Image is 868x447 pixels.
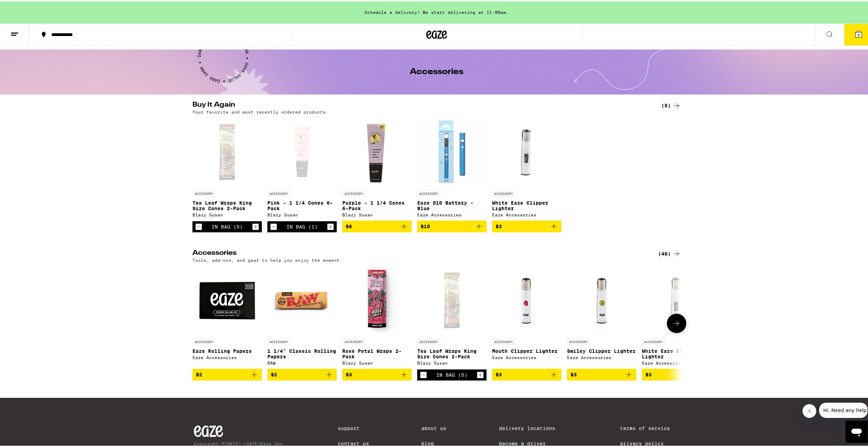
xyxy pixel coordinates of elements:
a: Delivery Locations [499,424,568,430]
div: Eaze Accessories [567,354,636,358]
button: Decrement [195,222,202,229]
div: In Bag (5) [212,223,243,228]
div: Blazy Susan [342,359,412,364]
a: Privacy Policy [620,439,679,445]
a: (40) [658,248,681,257]
p: ACCESSORY [417,337,440,343]
p: ACCESSORY [342,337,365,343]
p: ACCESSORY [492,189,515,195]
button: Add to bag [267,367,337,379]
div: Blazy Susan [417,359,487,364]
span: Hi. Need any help? [4,5,50,10]
img: Eaze Accessories - Smiley Clipper Lighter [567,265,636,334]
a: Contact Us [338,439,369,445]
p: Pink - 1 1/4 Cones 6-Pack [267,199,337,210]
span: $3 [496,222,502,228]
img: Eaze Accessories - Mouth Clipper Lighter [492,265,561,334]
iframe: Button to launch messaging window [845,419,868,441]
p: Eaze Rolling Papers [192,347,262,352]
iframe: Close message [802,403,816,417]
img: Eaze Accessories - Eaze Rolling Papers [192,265,262,334]
button: Add to bag [192,367,262,379]
div: Blazy Susan [342,211,412,216]
div: Blazy Susan [267,211,337,216]
button: Add to bag [342,219,412,231]
div: Eaze Accessories [417,211,487,216]
p: 1 1/4" Classic Rolling Papers [267,347,337,358]
img: Blazy Susan - Rose Petal Wraps 2-Pack [342,265,412,334]
img: Eaze Accessories - White Eaze Clipper Lighter [642,265,711,334]
p: Tools, add-ons, and gear to help you enjoy the moment. [192,257,342,261]
h2: Accessories [192,248,647,257]
p: Your favorite and most recently ordered products. [192,108,328,113]
span: $6 [346,222,352,228]
p: Eaze 510 Battery - Blue [417,199,487,210]
p: Tea Leaf Wraps King Size Cones 2-Pack [417,347,487,358]
span: $2 [196,370,202,376]
p: ACCESSORY [567,337,590,343]
div: Eaze Accessories [492,354,561,358]
p: White Eaze Clipper Lighter [642,347,711,358]
p: Mouth Clipper Lighter [492,347,561,352]
button: Increment [477,370,484,377]
button: Add to bag [417,219,487,231]
a: Open page for Rose Petal Wraps 2-Pack from Blazy Susan [342,265,412,367]
p: Tea Leaf Wraps King Size Cones 2-Pack [192,199,262,210]
span: $3 [570,370,577,376]
h1: Accessories [410,66,463,75]
span: $3 [496,370,502,376]
a: Open page for Tea Leaf Wraps King Size Cones 2-Pack from Blazy Susan [417,265,487,368]
span: $2 [271,370,277,376]
button: Decrement [420,370,427,377]
button: Decrement [270,222,277,229]
a: Open page for Tea Leaf Wraps King Size Cones 2-Pack from Blazy Susan [192,116,262,220]
a: Open page for Pink - 1 1/4 Cones 6-Pack from Blazy Susan [267,116,337,220]
p: ACCESSORY [192,337,215,343]
span: 9 [858,32,860,36]
div: Eaze Accessories [642,359,711,364]
button: Increment [327,222,334,229]
img: Blazy Susan - Purple - 1 1/4 Cones 6-Pack [342,116,412,186]
a: Become a Driver [499,439,568,445]
div: Eaze Accessories [492,211,561,216]
a: (5) [661,100,681,108]
div: Eaze Accessories [192,354,262,358]
a: Blog [422,439,447,445]
p: ACCESSORY [417,189,440,195]
span: $10 [421,222,430,228]
button: Increment [252,222,259,229]
span: $3 [645,370,652,376]
p: Rose Petal Wraps 2-Pack [342,347,412,358]
p: ACCESSORY [342,189,365,195]
a: Open page for 1 1/4" Classic Rolling Papers from RAW [267,265,337,367]
div: Blazy Susan [192,211,262,216]
a: About Us [422,424,447,430]
p: ACCESSORY [642,337,665,343]
a: Open page for Mouth Clipper Lighter from Eaze Accessories [492,265,561,367]
a: Open page for Eaze 510 Battery - Blue from Eaze Accessories [417,116,487,219]
div: In Bag (5) [436,371,467,376]
button: Add to bag [567,367,636,379]
button: Add to bag [492,219,561,231]
p: Smiley Clipper Lighter [567,347,636,352]
div: RAW [267,359,337,364]
p: ACCESSORY [192,189,215,195]
a: Open page for Eaze Rolling Papers from Eaze Accessories [192,265,262,367]
button: Add to bag [642,367,711,379]
p: ACCESSORY [267,189,290,195]
a: Open page for White Eaze Clipper Lighter from Eaze Accessories [492,116,561,219]
p: White Eaze Clipper Lighter [492,199,561,210]
p: Purple - 1 1/4 Cones 6-Pack [342,199,412,210]
div: In Bag (1) [286,223,318,228]
iframe: Message from company [819,401,868,417]
img: RAW - 1 1/4" Classic Rolling Papers [267,265,337,334]
p: ACCESSORY [267,337,290,343]
button: Add to bag [342,367,412,379]
img: Eaze Accessories - White Eaze Clipper Lighter [492,116,561,186]
button: Add to bag [492,367,561,379]
span: $3 [346,370,352,376]
h2: Buy It Again [192,100,647,108]
a: Open page for Smiley Clipper Lighter from Eaze Accessories [567,265,636,367]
